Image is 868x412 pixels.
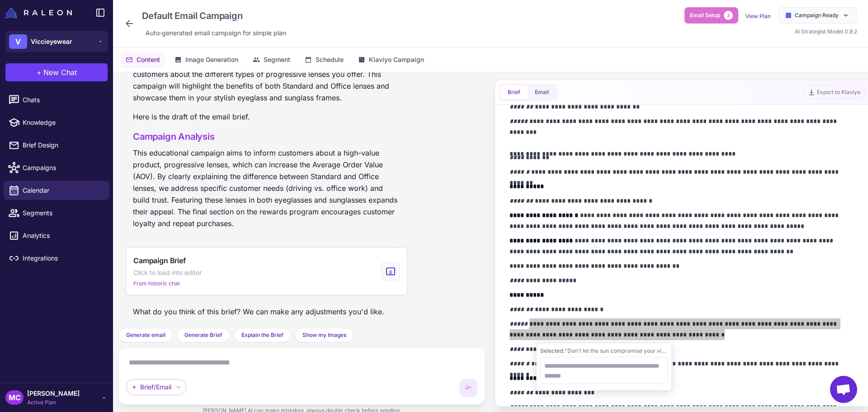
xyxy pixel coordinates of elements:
div: MC [5,390,24,405]
div: "Don't let the sun compromise your vision. Add our high-performance progressive lenses to your fa... [540,347,668,355]
a: Analytics [4,226,109,245]
span: Generate Brief [184,331,222,339]
button: Content [120,51,165,68]
span: Show my Images [302,331,346,339]
span: Calendar [23,185,102,195]
button: Generate Brief [177,328,230,342]
button: Email Setup3 [684,7,738,24]
div: Click to edit campaign name [138,7,290,24]
a: Brief Design [4,136,109,155]
span: [PERSON_NAME] [27,388,80,398]
span: Analytics [23,231,102,241]
span: From historic chat [133,279,180,288]
button: Klaviyo Campaign [353,51,429,68]
span: Segment [264,55,290,65]
span: Generate email [126,331,165,339]
span: Email Setup [690,11,720,19]
button: Generate email [118,328,173,342]
h3: Campaign Analysis [133,130,400,143]
button: Brief [500,85,528,99]
span: Click to load into editor [133,268,202,278]
span: Selected: [540,347,565,354]
button: Email [528,85,556,99]
div: What do you think of this brief? We can make any adjustments you'd like. [126,303,392,321]
span: Viccieyewear [31,37,72,47]
span: Campaign Ready [795,11,839,19]
span: Schedule [316,55,344,65]
span: New Chat [43,67,77,78]
p: This educational campaign aims to inform customers about a high-value product, progressive lenses... [133,147,400,229]
div: Open chat [830,376,857,403]
span: Active Plan [27,398,80,407]
a: View Plan [745,13,771,19]
span: AI Strategist Model 0.9.2 [795,28,857,35]
span: Brief Design [23,140,102,150]
img: Raleon Logo [5,7,72,18]
span: Image Generation [185,55,238,65]
button: Segment [247,51,296,68]
div: Brief/Email [126,379,186,395]
a: Segments [4,204,109,223]
a: Integrations [4,249,109,268]
span: Auto‑generated email campaign for simple plan [146,28,286,38]
a: Calendar [4,181,109,200]
span: Explain the Brief [241,331,283,339]
span: Knowledge [23,118,102,128]
span: Content [137,55,160,65]
span: Klaviyo Campaign [369,55,424,65]
a: Campaigns [4,158,109,177]
p: Here is the draft of the email brief. [133,111,400,123]
span: Segments [23,208,102,218]
span: Campaign Brief [133,255,186,266]
a: Knowledge [4,113,109,132]
button: VViccieyewear [5,31,108,52]
button: +New Chat [5,63,108,81]
span: Campaigns [23,163,102,173]
p: Of course! I can create a brief for an email campaign that educates your customers about the diff... [133,57,400,104]
div: V [9,34,27,49]
div: Click to edit description [142,26,290,40]
button: Image Generation [169,51,244,68]
button: Export to Klaviyo [804,86,864,99]
span: + [37,67,42,78]
button: Explain the Brief [234,328,291,342]
a: Chats [4,90,109,109]
button: Schedule [299,51,349,68]
span: Chats [23,95,102,105]
span: Integrations [23,253,102,263]
button: Show my Images [295,328,354,342]
a: Raleon Logo [5,7,75,18]
span: 3 [724,11,733,20]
